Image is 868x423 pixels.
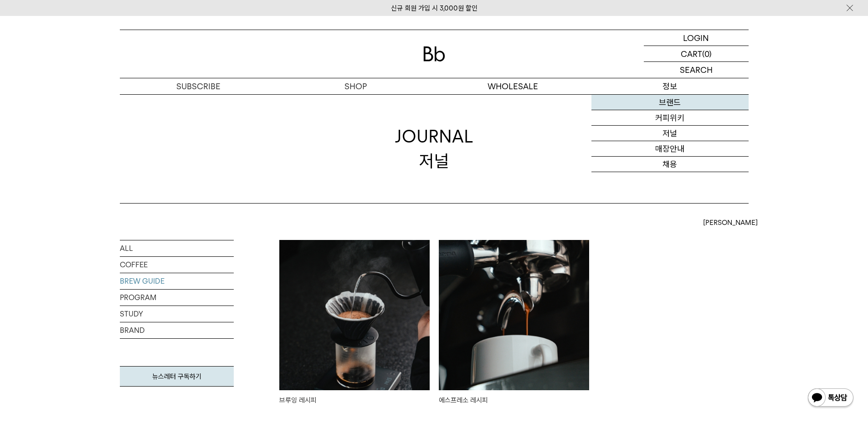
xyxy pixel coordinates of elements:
a: ALL [120,240,234,256]
a: 뉴스레터 구독하기 [120,366,234,387]
img: 카카오톡 채널 1:1 채팅 버튼 [807,387,854,409]
p: SEARCH [680,62,713,78]
img: 브루잉 레시피 [279,240,430,390]
p: LOGIN [683,30,709,46]
a: 브랜드 [591,95,749,110]
div: 에스프레소 레시피 [439,395,589,417]
a: LOGIN [644,30,749,46]
a: 브루잉 레시피 브루잉 레시피 [279,240,430,417]
a: SHOP [277,78,434,94]
a: COFFEE [120,257,234,273]
p: WHOLESALE [434,78,591,94]
a: 커피위키 [591,110,749,126]
a: STUDY [120,306,234,322]
a: 채용 [591,157,749,172]
p: CART [681,46,702,61]
span: [PERSON_NAME] [703,217,758,228]
a: 매장안내 [591,141,749,157]
p: (0) [702,46,712,61]
a: BRAND [120,322,234,338]
a: CART (0) [644,46,749,62]
img: 에스프레소 레시피 [439,240,589,390]
a: SUBSCRIBE [120,78,277,94]
a: PROGRAM [120,290,234,306]
a: 저널 [591,126,749,141]
a: 신규 회원 가입 시 3,000원 할인 [391,4,478,12]
div: JOURNAL 저널 [395,124,473,173]
a: BREW GUIDE [120,273,234,289]
p: 정보 [591,78,749,94]
div: 브루잉 레시피 [279,395,430,417]
img: 로고 [423,46,445,61]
